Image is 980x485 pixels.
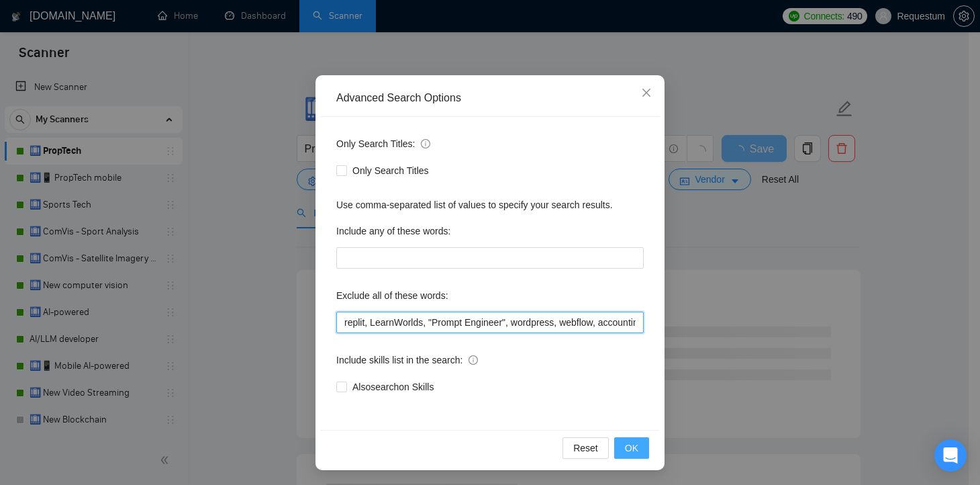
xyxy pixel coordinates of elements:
button: Close [628,75,665,112]
button: Reset [562,437,609,459]
span: OK [625,441,638,455]
span: info-circle [469,355,478,365]
span: Also search on Skills [347,380,439,394]
button: OK [614,437,649,459]
span: Reset [573,441,598,455]
span: Only Search Titles [347,163,434,178]
span: Include skills list in the search: [336,353,478,367]
label: Include any of these words: [336,220,450,242]
span: info-circle [421,139,430,148]
label: Exclude all of these words: [336,285,448,306]
div: Open Intercom Messenger [934,439,967,472]
span: close [641,87,652,98]
div: Use comma-separated list of values to specify your search results. [336,197,644,212]
span: Only Search Titles: [336,136,430,151]
div: Advanced Search Options [336,91,644,105]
